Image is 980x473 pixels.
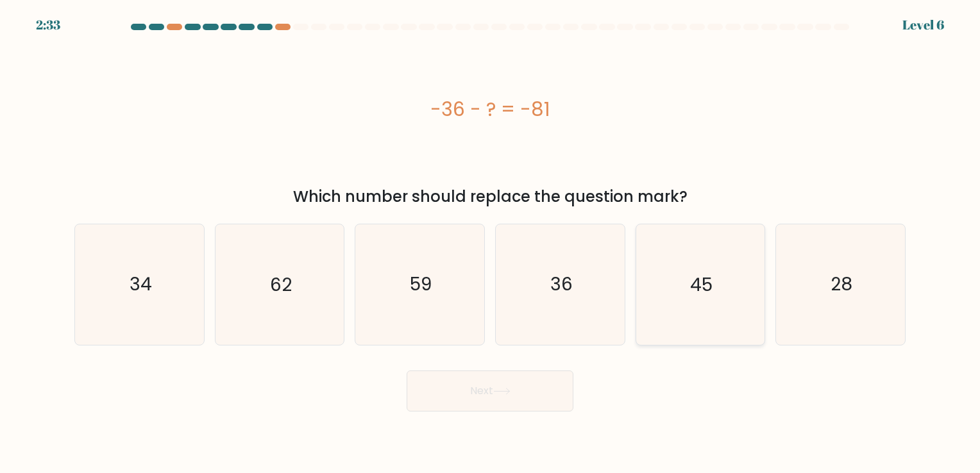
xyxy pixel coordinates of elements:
[831,272,852,297] text: 28
[902,15,944,35] div: Level 6
[82,185,898,208] div: Which number should replace the question mark?
[410,272,432,297] text: 59
[690,272,713,297] text: 45
[270,272,292,297] text: 62
[74,95,906,124] div: -36 - ? = -81
[407,370,573,411] button: Next
[130,272,152,297] text: 34
[550,272,573,297] text: 36
[36,15,60,35] div: 2:33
